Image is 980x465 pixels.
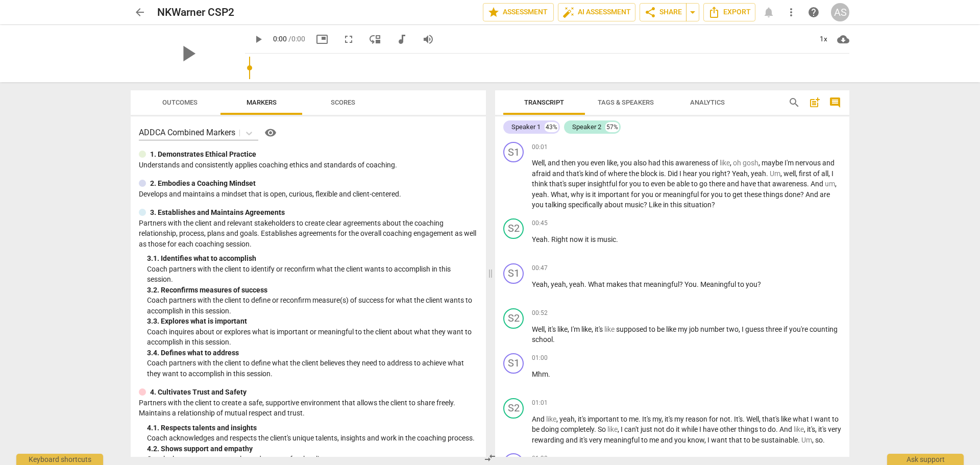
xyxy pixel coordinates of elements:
p: Develops and maintains a mindset that is open, curious, flexible and client-centered. [139,189,478,200]
span: share [644,6,656,18]
span: 0:00 [273,35,287,43]
span: , [568,325,571,333]
span: What [551,190,568,199]
span: . [594,425,598,433]
span: be [657,325,666,333]
span: like [781,415,793,423]
span: why [571,190,585,199]
span: you're [789,325,810,333]
span: And [779,425,794,433]
span: . [766,169,770,178]
span: comment [829,96,841,109]
span: Did [668,169,679,178]
span: What [588,280,606,288]
button: Picture in picture [313,30,331,48]
span: number [700,325,726,333]
span: all [821,169,828,178]
span: afraid [532,169,552,178]
span: yeah [532,190,547,199]
span: or [655,190,663,199]
span: star [487,6,500,18]
span: job [689,325,700,333]
span: about [604,201,625,209]
span: you [642,190,655,199]
span: Export [708,6,751,18]
span: , [556,415,559,423]
span: think [532,180,549,188]
div: 4. 1. Respects talents and insights [147,423,478,433]
span: to [759,425,768,433]
span: that's [566,169,585,178]
span: first [799,169,813,178]
span: my [674,415,685,423]
span: Filler word [733,159,743,167]
span: me [629,415,639,423]
span: help [807,6,820,18]
div: Change speaker [503,353,524,374]
span: 00:01 [532,143,548,152]
span: , [617,159,620,167]
span: and [727,180,741,188]
span: . [553,335,555,344]
span: So [598,425,607,433]
span: go [699,180,709,188]
span: it's [595,325,604,333]
span: insightful [587,180,619,188]
button: Sharing summary [686,3,699,21]
span: then [561,159,577,167]
span: volume_up [422,33,434,45]
span: . [639,415,642,423]
div: Speaker 1 [511,122,541,132]
span: like [581,325,592,333]
span: be [667,180,676,188]
span: that [629,280,644,288]
span: nervous [795,159,822,167]
span: I [742,325,745,333]
span: music [597,235,616,243]
div: 3. 4. Defines what to address [147,348,478,358]
span: for [631,190,642,199]
span: visibility [264,127,277,139]
span: move_down [369,33,381,45]
span: I [679,169,683,178]
span: . [743,415,746,423]
span: makes [606,280,629,288]
span: to [832,415,839,423]
span: Analytics [690,99,725,106]
span: in [663,201,670,209]
span: Share [644,6,682,18]
span: school [532,335,553,344]
span: And [532,415,546,423]
span: and [552,169,566,178]
div: Change speaker [503,218,524,239]
button: Switch to audio player [393,30,411,48]
span: can't [624,425,641,433]
button: Add summary [806,94,823,111]
span: while [681,425,699,433]
span: . [807,180,811,188]
div: AS [831,3,849,21]
button: View player as separate pane [366,30,384,48]
span: AI Assessment [562,6,631,18]
span: it's [578,415,587,423]
span: maybe [762,159,785,167]
span: search [788,96,800,109]
span: have [741,180,757,188]
span: my [678,325,689,333]
span: play_arrow [175,40,201,67]
span: if [783,325,789,333]
span: And [805,190,820,199]
span: I'm [571,325,581,333]
span: Filler word [720,159,730,167]
span: Meaningful [700,280,738,288]
span: right [712,169,727,178]
span: for [700,190,711,199]
div: 57% [605,122,619,132]
span: is [659,169,664,178]
div: Keyboard shortcuts [16,454,103,465]
span: Filler word [770,169,780,178]
span: more_vert [785,6,797,18]
span: want [814,415,832,423]
span: specifically [568,201,604,209]
span: . [697,280,700,288]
